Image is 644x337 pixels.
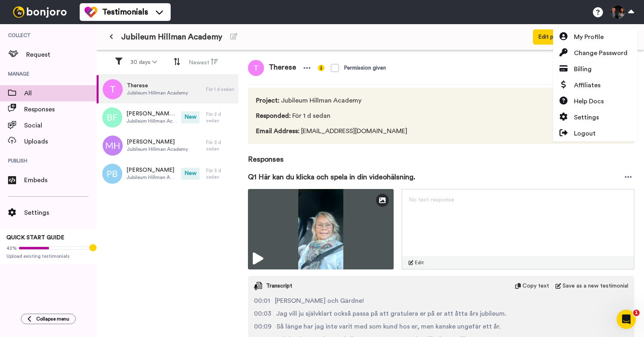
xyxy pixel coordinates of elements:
a: Settings [553,109,638,125]
span: 42% [6,245,17,251]
button: Newest [184,55,223,70]
button: Collapse menu [21,314,76,324]
span: Copy text [522,282,549,290]
span: Embeds [24,175,97,185]
img: pb.png [102,164,122,184]
span: All [24,88,97,98]
a: Billing [553,61,638,77]
span: Affiliates [574,80,601,90]
span: Billing [574,64,592,74]
a: Affiliates [553,77,638,93]
a: Logout [553,125,638,142]
span: Email Address : [256,128,299,134]
img: t.png [103,79,123,99]
span: Settings [574,113,599,122]
div: För 3 d sedan [206,167,234,180]
span: Help Docs [574,97,604,106]
span: Så länge har jag inte varit med som kund hos er, men kanske ungefär ett år. [277,322,501,331]
a: Change Password [553,45,638,61]
img: 03db53c8-f35f-456a-a583-5c1319c0c931-thumbnail_full-1758088969.jpg [248,189,394,269]
div: Permission given [344,64,386,72]
span: QUICK START GUIDE [6,235,64,240]
span: [PERSON_NAME] och Gärdne! [275,296,364,306]
a: [PERSON_NAME]Jubileum Hillman AcademyNewFör 3 d sedan [97,160,238,188]
div: För 1 d sedan [206,86,234,92]
span: Jubileum Hillman Academy [126,118,177,124]
img: info-yellow.svg [318,65,324,71]
span: Logout [574,129,596,138]
img: bf.png [102,107,122,127]
div: För 3 d sedan [206,139,234,152]
iframe: Intercom live chat [617,310,636,329]
span: [PERSON_NAME] [127,138,188,146]
span: Change Password [574,48,627,58]
span: Q1 Här kan du klicka och spela in din videohälsning. [248,171,415,183]
span: Responded : [256,113,291,119]
span: Edit [415,259,424,266]
span: Jubileum Hillman Academy [256,96,407,105]
span: No text response [409,197,454,203]
span: Jubileum Hillman Academy [127,90,188,96]
div: Tooltip anchor [89,244,97,251]
span: Settings [24,208,97,218]
a: My Profile [553,29,638,45]
span: Upload existing testimonials [6,253,90,259]
span: New [181,168,200,180]
span: Jubileum Hillman Academy [121,31,222,43]
span: Save as a new testimonial [563,282,628,290]
img: bj-logo-header-white.svg [10,6,70,18]
span: Transcript [266,282,292,290]
span: För 1 d sedan [256,111,407,121]
span: [PERSON_NAME]-Svensk [126,110,177,118]
div: För 2 d sedan [206,111,234,124]
span: 00:09 [254,322,272,331]
span: Testimonials [102,6,148,18]
img: tm-color.svg [85,6,97,18]
span: Jubileum Hillman Academy [127,146,188,152]
span: 00:03 [254,309,271,319]
span: Responses [24,105,97,114]
span: Uploads [24,137,97,146]
span: [EMAIL_ADDRESS][DOMAIN_NAME] [256,126,407,136]
button: 30 days [126,55,162,70]
span: Project : [256,97,279,104]
span: Responses [248,144,634,165]
span: Collapse menu [36,316,69,322]
span: New [181,111,200,123]
span: 00:01 [254,296,270,306]
span: My Profile [574,32,604,42]
a: ThereseJubileum Hillman AcademyFör 1 d sedan [97,75,238,103]
a: [PERSON_NAME]-SvenskJubileum Hillman AcademyNewFör 2 d sedan [97,103,238,132]
span: Therese [264,60,301,76]
a: [PERSON_NAME]Jubileum Hillman AcademyFör 3 d sedan [97,132,238,160]
img: transcript.svg [254,282,262,290]
button: Edit project [533,29,574,45]
img: t.png [248,60,264,76]
span: Request [26,50,97,60]
img: mh.png [103,136,123,156]
span: [PERSON_NAME] [126,166,177,174]
a: Help Docs [553,93,638,109]
span: Jubileum Hillman Academy [126,174,177,181]
span: Jag vill ju självklart också passa på att gratulera er på er att åtta års jubileum. [276,309,506,319]
span: 1 [633,310,640,316]
span: Social [24,121,97,130]
span: Therese [127,82,188,90]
